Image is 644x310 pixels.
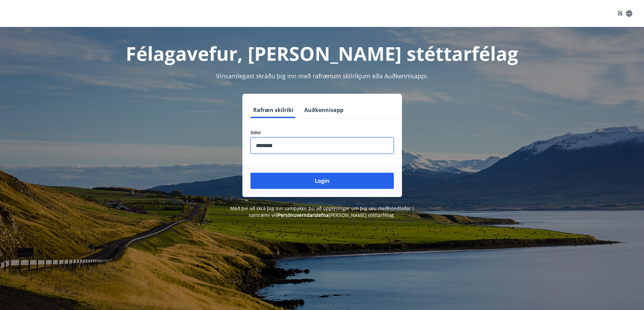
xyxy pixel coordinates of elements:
[302,102,346,118] button: Auðkennisapp
[87,40,557,66] h1: Félagavefur, [PERSON_NAME] stéttarfélag
[230,205,414,218] span: Með því að skrá þig inn samþykkir þú að upplýsingar um þig séu meðhöndlaðar í samræmi við [PERSON...
[216,72,428,80] span: Vinsamlegast skráðu þig inn með rafrænum skilríkjum eða Auðkennisappi.
[278,212,329,218] a: Persónuverndarstefna
[251,129,394,136] label: Sími
[614,7,636,20] button: ÍS
[251,102,296,118] button: Rafræn skilríki
[251,173,394,189] button: Login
